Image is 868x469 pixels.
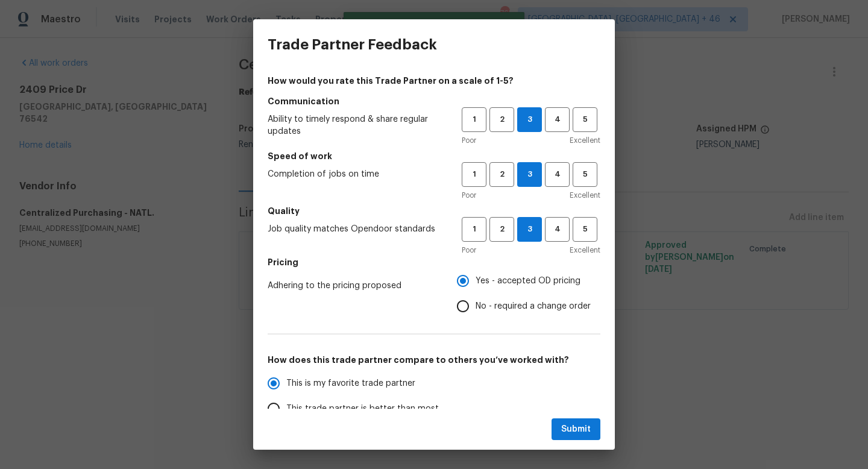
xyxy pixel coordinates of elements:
span: 1 [463,113,485,127]
h5: Speed of work [268,150,600,162]
button: 1 [462,162,486,187]
h5: How does this trade partner compare to others you’ve worked with? [268,354,600,366]
h3: Trade Partner Feedback [268,36,437,53]
span: 1 [463,222,485,236]
button: 1 [462,217,486,242]
button: 3 [517,162,542,187]
span: Excellent [570,244,600,256]
button: 2 [489,217,514,242]
button: 3 [517,107,542,132]
button: 1 [462,107,486,132]
span: Adhering to the pricing proposed [268,280,438,292]
span: Job quality matches Opendoor standards [268,223,442,235]
span: 1 [463,168,485,181]
button: 5 [573,107,597,132]
span: 3 [518,168,541,181]
button: 4 [545,162,570,187]
span: 5 [574,113,596,127]
button: 5 [573,162,597,187]
span: 2 [491,113,513,127]
span: Ability to timely respond & share regular updates [268,113,442,137]
button: 2 [489,162,514,187]
span: 2 [491,168,513,181]
span: 3 [518,113,541,127]
span: 4 [546,113,568,127]
span: Submit [561,422,591,437]
button: 5 [573,217,597,242]
button: 2 [489,107,514,132]
span: This trade partner is better than most [286,403,439,415]
div: Pricing [457,268,600,319]
button: 4 [545,217,570,242]
span: Completion of jobs on time [268,168,442,180]
span: This is my favorite trade partner [286,377,415,390]
button: Submit [552,418,600,441]
span: 3 [518,222,541,236]
h5: Pricing [268,256,600,268]
span: Excellent [570,134,600,146]
span: Yes - accepted OD pricing [476,275,580,288]
span: 2 [491,222,513,236]
span: Poor [462,134,476,146]
button: 3 [517,217,542,242]
h5: Communication [268,95,600,107]
span: No - required a change order [476,300,591,313]
span: Poor [462,244,476,256]
span: Excellent [570,189,600,201]
h5: Quality [268,205,600,217]
span: 4 [546,168,568,181]
button: 4 [545,107,570,132]
span: Poor [462,189,476,201]
span: 4 [546,222,568,236]
span: 5 [574,168,596,181]
span: 5 [574,222,596,236]
h4: How would you rate this Trade Partner on a scale of 1-5? [268,75,600,87]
